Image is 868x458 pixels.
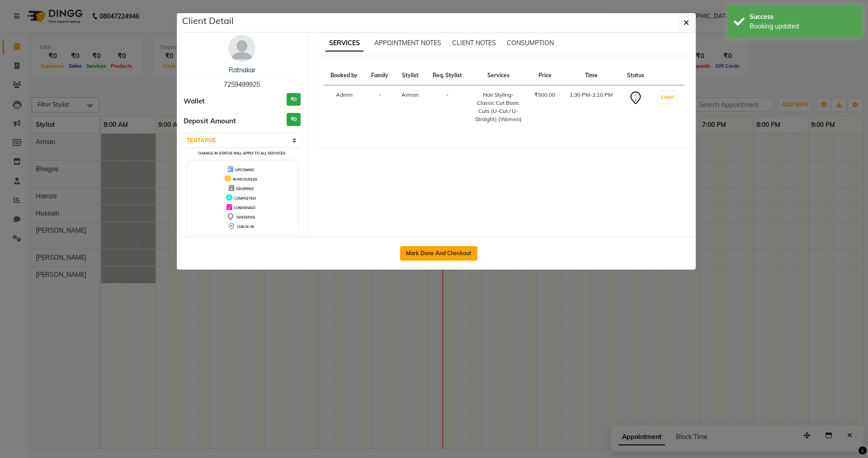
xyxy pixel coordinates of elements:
[182,14,234,28] h5: Client Detail
[507,39,554,47] span: CONSUMPTION
[287,93,301,106] h3: ₹0
[235,168,255,172] span: UPCOMING
[228,35,255,62] img: avatar
[750,22,856,31] div: Booking updated
[620,66,651,85] th: Status
[324,85,365,129] td: Admin
[236,215,255,220] span: TENTATIVE
[325,35,363,51] span: SERVICES
[224,80,260,89] span: 7259499925
[750,12,856,22] div: Success
[374,39,441,47] span: APPOINTMENT NOTES
[198,151,286,155] small: Change in status will apply to all services.
[452,39,496,47] span: CLIENT NOTES
[365,66,395,85] th: Family
[562,66,620,85] th: Time
[229,66,255,74] a: Ratnakar
[562,85,620,129] td: 1:30 PM-2:10 PM
[658,92,677,103] button: START
[425,66,469,85] th: Req. Stylist
[234,206,255,210] span: CONFIRMED
[234,196,256,201] span: COMPLETED
[395,66,425,85] th: Stylist
[184,116,236,126] span: Deposit Amount
[236,187,254,191] span: DROPPED
[474,91,522,123] div: Hair Styling-Classic Cut Basic Cuts (U-Cut / U-Straight) (Women)
[401,91,419,98] span: Arman
[365,85,395,129] td: -
[400,246,477,261] button: Mark Done And Checkout
[324,66,365,85] th: Booked by
[287,113,301,126] h3: ₹0
[469,66,528,85] th: Services
[528,66,562,85] th: Price
[425,85,469,129] td: -
[233,177,257,182] span: IN PROGRESS
[184,96,205,107] span: Wallet
[237,224,254,229] span: CHECK-IN
[533,91,557,99] div: ₹500.00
